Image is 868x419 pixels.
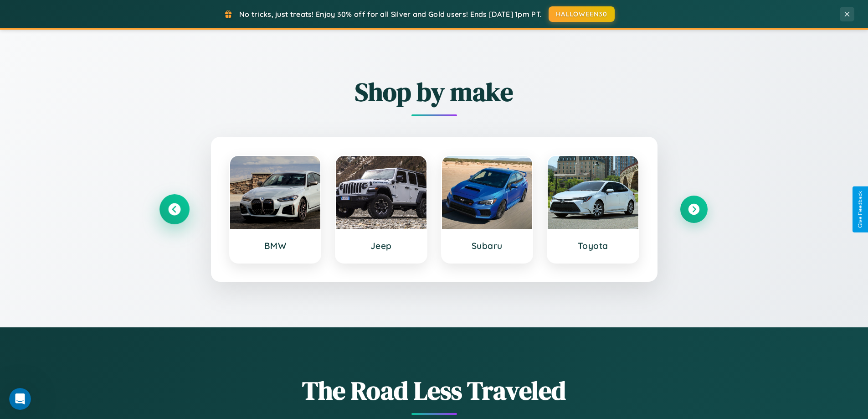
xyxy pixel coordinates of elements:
[161,373,708,408] h1: The Road Less Traveled
[345,240,417,251] h3: Jeep
[857,191,863,228] div: Give Feedback
[161,74,708,109] h2: Shop by make
[549,6,615,22] button: HALLOWEEN30
[239,10,542,19] span: No tricks, just treats! Enjoy 30% off for all Silver and Gold users! Ends [DATE] 1pm PT.
[557,240,629,251] h3: Toyota
[451,240,524,251] h3: Subaru
[239,240,312,251] h3: BMW
[9,388,31,410] iframe: Intercom live chat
